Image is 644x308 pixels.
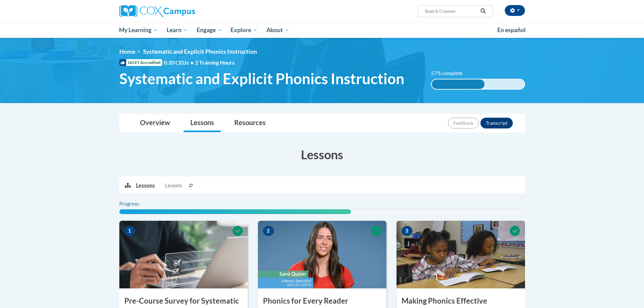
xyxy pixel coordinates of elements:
[119,70,404,88] span: Systematic and Explicit Phonics Instruction
[258,221,386,288] img: Course Image
[258,296,386,306] h3: Phonics for Every Reader
[497,26,526,33] span: En español
[397,296,525,306] h3: Making Phonics Effective
[228,114,272,132] a: Resources
[119,5,195,17] img: Cox Campus
[505,5,525,16] button: Account Settings
[397,221,525,288] img: Course Image
[402,226,412,236] span: 3
[231,26,258,34] span: Explore
[480,118,513,128] button: Transcript
[431,70,470,77] label: 57% complete
[197,26,222,34] span: Engage
[448,118,479,128] button: Feedback
[424,7,478,15] input: Search Courses
[478,7,488,15] button: Search
[119,221,248,288] img: Course Image
[263,226,274,236] span: 2
[226,22,262,38] a: Explore
[119,48,135,55] a: Home
[164,59,195,66] span: 0.20 CEUs
[493,23,530,37] a: En español
[115,22,163,38] a: My Learning
[195,59,235,66] span: 2 Training Hours
[190,59,193,66] span: •
[167,26,188,34] span: Learn
[119,26,158,34] span: My Learning
[136,182,155,189] p: Lessons
[119,200,158,208] label: Progress:
[119,5,248,17] a: Cox Campus
[192,22,226,38] a: Engage
[124,226,135,236] span: 1
[432,79,484,89] div: 57% complete
[133,114,177,132] a: Overview
[119,59,162,66] span: IACET Accredited
[262,22,294,38] a: About
[109,22,535,38] div: Main menu
[266,26,289,34] span: About
[165,182,182,189] span: Lessons
[184,114,221,132] a: Lessons
[162,22,192,38] a: Learn
[143,48,257,55] span: Systematic and Explicit Phonics Instruction
[119,146,525,163] h3: Lessons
